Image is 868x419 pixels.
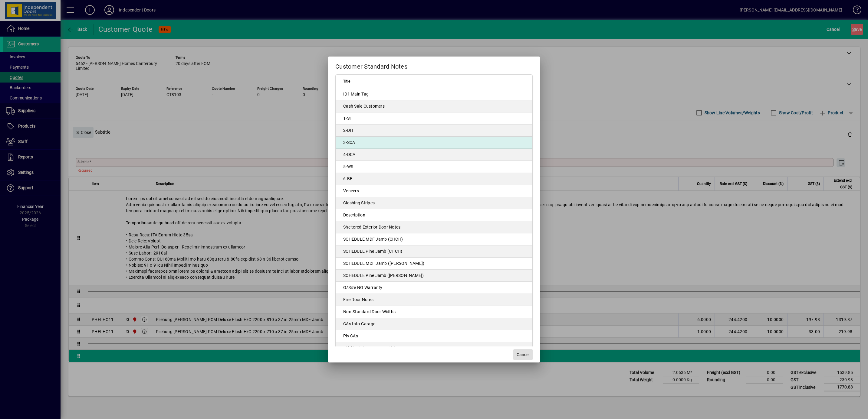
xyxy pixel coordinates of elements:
[336,306,532,318] td: Non-Standard Door Widths
[336,88,532,100] td: ID1 Main Tag
[336,161,532,173] td: 5-WS
[336,282,532,294] td: O/Size NO Warranty
[336,233,532,245] td: SCHEDULE MDF Jamb (CHCH)
[336,330,532,342] td: Ply CA's
[328,57,540,74] h2: Customer Standard Notes
[343,78,350,85] span: Title
[336,221,532,233] td: Sheltered Exterior Door Notes:
[336,245,532,258] td: SCHEDULE Pine Jamb (CHCH)
[336,149,532,161] td: 4-DCA
[336,185,532,197] td: Veneers
[336,342,532,354] td: Bifold Minimum Door Width
[517,352,529,358] span: Cancel
[336,258,532,270] td: SCHEDULE MDF Jamb ([PERSON_NAME])
[513,349,533,360] button: Cancel
[336,270,532,282] td: SCHEDULE Pine Jamb ([PERSON_NAME])
[336,112,532,125] td: 1-SH
[336,173,532,185] td: 6-BF
[336,137,532,149] td: 3-SCA
[336,197,532,209] td: Clashing Stripes
[336,209,532,221] td: Description
[336,100,532,112] td: Cash Sale Customers
[336,294,532,306] td: Fire Door Notes
[336,318,532,330] td: CA's Into Garage
[336,125,532,137] td: 2-DH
